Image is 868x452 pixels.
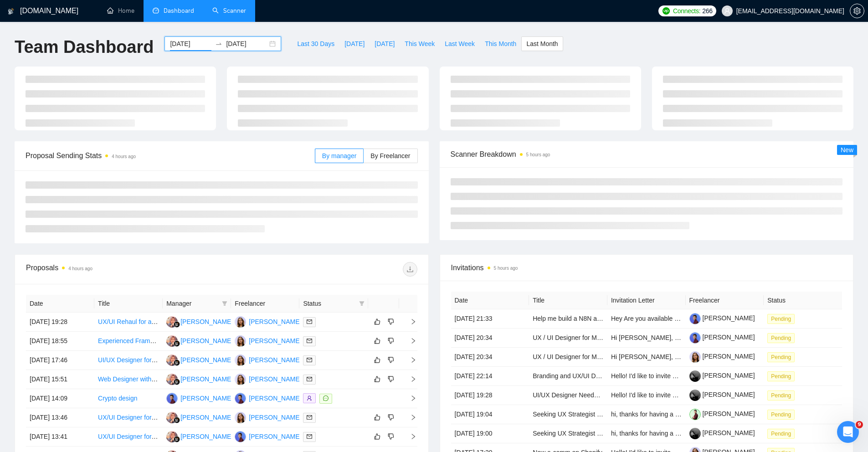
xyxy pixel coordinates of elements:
span: filter [220,297,229,310]
a: Crypto design [98,395,137,402]
th: Status [764,292,842,309]
span: This Week [405,39,435,49]
td: [DATE] 14:09 [26,389,94,408]
a: [PERSON_NAME] [689,372,755,379]
div: [PERSON_NAME] [180,336,233,346]
button: like [372,354,383,365]
a: [PERSON_NAME] [689,314,755,322]
img: AK [235,431,246,442]
td: [DATE] 19:28 [451,386,529,405]
a: [PERSON_NAME] [689,353,755,360]
a: NS[PERSON_NAME] [166,375,233,382]
span: Last Month [526,39,558,49]
span: dislike [388,356,394,364]
a: NS[PERSON_NAME] [166,413,233,421]
a: [PERSON_NAME] [689,334,755,341]
span: like [374,433,380,440]
a: Pending [767,391,798,399]
td: Crypto design [94,389,163,408]
a: searchScanner [212,7,246,15]
td: UX/UI Rehaul for a grant application prep platform [94,313,163,332]
a: Pending [767,430,798,437]
div: [PERSON_NAME] [249,412,301,422]
a: NS[PERSON_NAME] [166,337,233,344]
time: 5 hours ago [494,266,518,271]
button: Last 30 Days [292,36,339,51]
span: like [374,318,380,325]
span: Pending [767,390,795,401]
span: dislike [388,375,394,383]
span: filter [359,301,365,306]
img: c1BKRfeXWqy8uxsVXOyWlbCmhLOaYVRZhG1AF8lz3gjmfjet24XWdPW71_eg2D2-YY [689,313,701,324]
th: Manager [163,295,231,313]
td: [DATE] 20:34 [451,329,529,348]
td: UX / UI Designer for Music Platform [529,329,607,348]
button: dislike [385,412,396,423]
span: mail [307,415,312,420]
span: mail [307,434,312,439]
span: Pending [767,410,795,420]
a: Pending [767,411,798,418]
button: dislike [385,431,396,442]
span: [DATE] [344,39,365,49]
a: Seeking UX Strategist & Designer for Figma Case Study (Framer to Figma Scroller) [533,411,768,418]
th: Title [529,292,607,309]
span: Status [303,298,355,308]
td: Web Designer with Figma Experience [94,370,163,389]
span: Invitations [451,262,842,273]
td: [DATE] 20:34 [451,348,529,367]
span: right [403,395,416,401]
button: setting [850,4,864,18]
span: Pending [767,333,795,343]
img: gigradar-bm.png [174,379,180,385]
input: End date [226,39,267,49]
img: gigradar-bm.png [174,417,180,423]
span: Last Week [445,39,475,49]
img: logo [8,4,14,19]
a: AS[PERSON_NAME] [235,337,301,344]
div: [PERSON_NAME] [180,374,233,384]
a: Seeking UX Strategist & Designer for Figma Case Study (Framer to Figma Scroller) [533,430,768,437]
td: Seeking UX Strategist & Designer for Figma Case Study (Framer to Figma Scroller) [529,424,607,443]
span: right [403,338,416,344]
img: NS [166,354,178,366]
td: [DATE] 17:46 [26,351,94,370]
td: [DATE] 13:41 [26,427,94,447]
button: dislike [385,316,396,327]
span: mail [307,376,312,382]
span: right [403,414,416,421]
button: Last Week [440,36,480,51]
span: [DATE] [375,39,395,49]
td: UI/UX Designer for Modern and Clean Booking App [94,351,163,370]
a: NS[PERSON_NAME] [166,356,233,363]
td: [DATE] 19:00 [451,424,529,443]
td: [DATE] 22:14 [451,367,529,386]
span: dislike [388,433,394,440]
img: NS [166,335,178,347]
span: New [841,146,853,154]
img: gigradar-bm.png [174,436,180,442]
a: Pending [767,315,798,322]
th: Date [26,295,94,313]
td: UX / UI Designer for Music Platform [529,348,607,367]
span: like [374,414,380,421]
span: mail [307,338,312,344]
span: By Freelancer [370,152,410,159]
td: [DATE] 19:04 [451,405,529,424]
td: UI/UX Designer Needed for Mobile App Development [529,386,607,405]
span: like [374,375,380,383]
a: UX/UI Designer for Gamified Accounting MVP (7 Screens) [98,433,262,440]
div: [PERSON_NAME] [249,355,301,365]
span: dashboard [153,7,159,14]
a: Experienced Framer Designer for Website Improvement [98,337,256,344]
div: [PERSON_NAME] [249,393,301,403]
img: upwork-logo.png [663,7,670,15]
img: c13OfBxxy4Z7cAa4a-VYZfVzf0gcvrYOtOwbMsWVLwVi9A-qAcslrc3Nnr2ypmM5Nl [689,390,701,401]
div: [PERSON_NAME] [180,431,233,442]
img: AS [235,412,246,423]
img: AK [235,393,246,404]
img: NS [166,431,178,442]
span: to [215,40,222,47]
span: like [374,337,380,344]
div: [PERSON_NAME] [249,374,301,384]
